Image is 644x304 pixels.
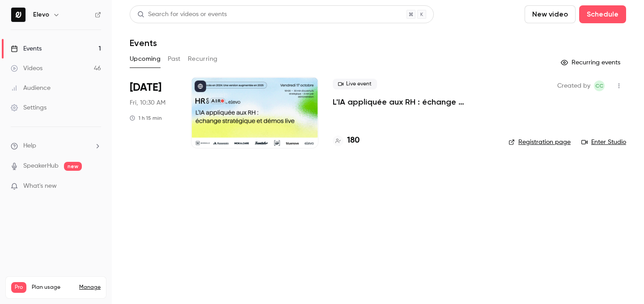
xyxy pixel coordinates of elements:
[579,5,626,23] button: Schedule
[557,80,590,91] span: Created by
[130,38,157,48] h1: Events
[32,284,74,291] span: Plan usage
[23,182,57,191] span: What's new
[333,135,360,147] a: 180
[130,114,162,122] div: 1 h 15 min
[130,80,161,95] span: [DATE]
[130,98,165,107] span: Fri, 10:30 AM
[333,97,494,107] a: L'IA appliquée aux RH : échange stratégique et démos live.
[557,55,626,70] button: Recurring events
[11,141,101,151] li: help-dropdown-opener
[168,52,181,66] button: Past
[11,282,26,293] span: Pro
[333,79,377,89] span: Live event
[11,84,51,93] div: Audience
[594,80,605,91] span: Clara Courtillier
[11,44,42,53] div: Events
[525,5,576,23] button: New video
[23,141,36,151] span: Help
[581,138,626,147] a: Enter Studio
[130,52,161,66] button: Upcoming
[137,10,227,19] div: Search for videos or events
[79,284,101,291] a: Manage
[11,64,42,73] div: Videos
[130,77,177,148] div: Oct 17 Fri, 10:30 AM (Europe/Paris)
[64,162,82,171] span: new
[508,138,571,147] a: Registration page
[23,161,59,171] a: SpeakerHub
[347,135,360,147] h4: 180
[33,10,49,19] h6: Elevo
[188,52,218,66] button: Recurring
[11,103,47,112] div: Settings
[11,8,25,22] img: Elevo
[595,80,603,91] span: CC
